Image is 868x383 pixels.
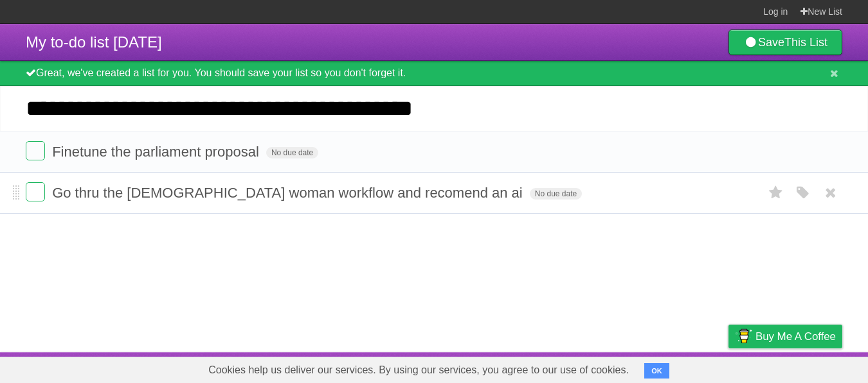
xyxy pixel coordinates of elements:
label: Done [26,182,45,201]
span: Buy me a coffee [755,325,836,348]
span: Go thru the [DEMOGRAPHIC_DATA] woman workflow and recomend an ai [52,185,526,201]
b: This List [784,36,827,49]
span: No due date [266,147,318,158]
a: Developers [600,355,652,380]
button: OK [644,363,669,379]
label: Star task [764,182,788,203]
span: Finetune the parliament proposal [52,144,262,160]
label: Done [26,141,45,160]
a: Suggest a feature [761,355,842,380]
span: No due date [530,188,582,200]
span: My to-do list [DATE] [26,33,162,51]
img: Buy me a coffee [735,325,752,347]
span: Cookies help us deliver our services. By using our services, you agree to our use of cookies. [195,357,642,383]
a: Privacy [712,355,745,380]
a: Buy me a coffee [728,325,842,348]
a: About [557,355,584,380]
a: Terms [668,355,696,380]
a: SaveThis List [728,30,842,55]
